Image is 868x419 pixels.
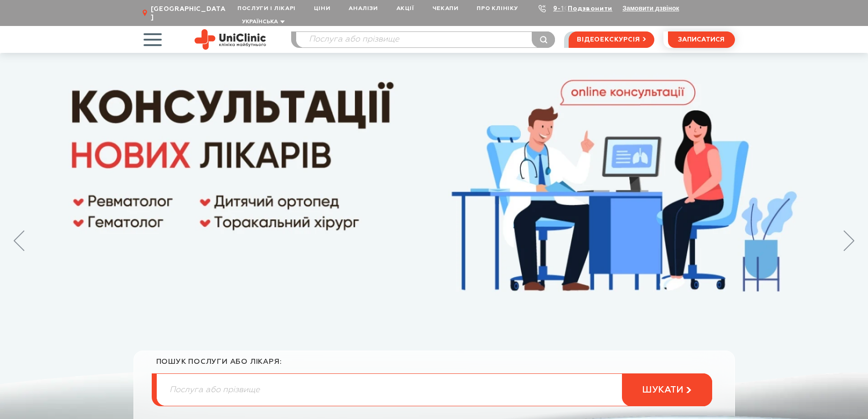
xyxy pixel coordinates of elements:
div: пошук послуги або лікаря: [156,357,712,373]
a: 9-103 [553,5,573,12]
button: шукати [622,373,712,406]
span: записатися [678,36,724,43]
span: [GEOGRAPHIC_DATA] [151,5,228,21]
span: шукати [642,384,683,396]
a: Подзвонити [568,5,612,12]
input: Послуга або прізвище [157,374,712,406]
button: Українська [240,19,285,26]
a: відеоекскурсія [569,31,654,48]
button: Замовити дзвінок [622,5,679,12]
button: записатися [668,31,735,48]
img: Uniclinic [195,29,266,50]
span: Українська [242,19,278,25]
span: відеоекскурсія [577,32,640,47]
input: Послуга або прізвище [296,32,555,47]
